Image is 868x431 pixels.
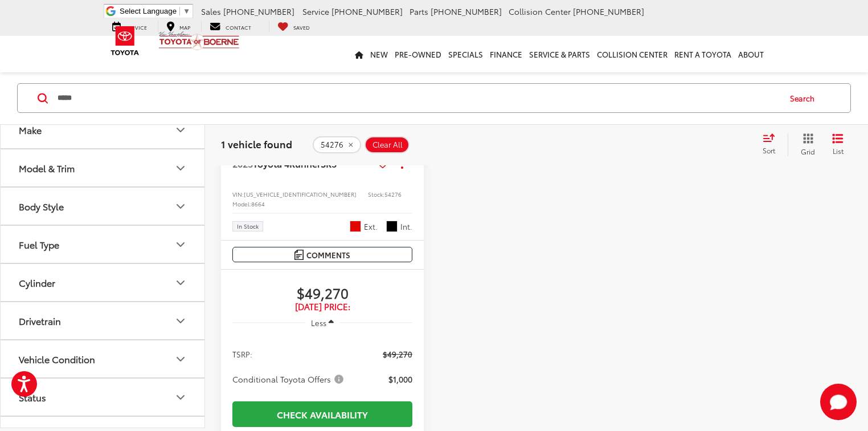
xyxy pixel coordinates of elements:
[383,348,412,360] span: $49,270
[174,238,187,251] div: Fuel Type
[19,125,42,136] div: Make
[232,373,346,385] span: Conditional Toyota Offers
[509,6,571,17] span: Collision Center
[232,348,252,360] span: TSRP:
[431,6,502,17] span: [PHONE_NUMBER]
[232,301,412,312] span: [DATE] Price:
[593,36,671,72] a: Collision Center
[120,7,177,15] span: Select Language
[253,157,321,170] span: Toyota 4Runner
[174,314,187,328] div: Drivetrain
[302,6,329,17] span: Service
[232,200,251,208] span: Model:
[321,140,343,149] span: 54276
[372,140,403,149] span: Clear All
[293,23,310,31] span: Saved
[19,278,55,288] div: Cylinder
[671,36,735,72] a: Rent a Toyota
[1,226,206,263] button: Fuel TypeFuel Type
[56,84,779,112] input: Search by Make, Model, or Keyword
[1,379,206,416] button: StatusStatus
[757,133,788,156] button: Select sort value
[350,221,361,232] span: Supersonic Red
[120,7,190,15] a: Select Language​
[269,21,318,32] a: My Saved Vehicles
[735,36,767,72] a: About
[824,133,852,156] button: List View
[19,163,75,174] div: Model & Trim
[832,145,844,155] span: List
[158,21,199,32] a: Map
[486,36,526,72] a: Finance
[305,312,339,333] button: Less
[386,221,398,232] span: Black Fabric
[820,384,857,420] svg: Start Chat
[104,21,155,32] a: Service
[232,157,253,170] span: 2025
[237,223,259,229] span: In Stock
[1,112,206,149] button: MakeMake
[174,276,187,290] div: Cylinder
[19,354,95,365] div: Vehicle Condition
[232,401,412,427] a: Check Availability
[388,373,412,385] span: $1,000
[232,190,244,198] span: VIN:
[19,239,59,250] div: Fuel Type
[410,6,428,17] span: Parts
[19,392,46,403] div: Status
[526,36,593,72] a: Service & Parts: Opens in a new tab
[1,188,206,225] button: Body StyleBody Style
[232,284,412,301] span: $49,270
[179,7,180,15] span: ​
[351,36,367,72] a: Home
[445,36,486,72] a: Specials
[1,150,206,187] button: Model & TrimModel & Trim
[104,22,146,59] img: Toyota
[251,200,265,208] span: 8664
[221,137,292,151] span: 1 vehicle found
[311,318,326,328] span: Less
[232,247,412,262] button: Comments
[174,352,187,366] div: Vehicle Condition
[294,250,304,259] img: Comments
[158,31,240,51] img: Vic Vaughan Toyota of Boerne
[801,146,815,156] span: Grid
[244,190,357,198] span: [US_VEHICLE_IDENTIFICATION_NUMBER]
[306,250,350,261] span: Comments
[321,157,337,170] span: SR5
[19,201,64,212] div: Body Style
[779,84,831,112] button: Search
[391,36,445,72] a: Pre-Owned
[331,6,403,17] span: [PHONE_NUMBER]
[820,384,857,420] button: Toggle Chat Window
[1,265,206,302] button: CylinderCylinder
[201,6,221,17] span: Sales
[368,190,384,198] span: Stock:
[183,7,190,15] span: ▼
[365,136,410,153] button: Clear All
[174,200,187,213] div: Body Style
[1,303,206,340] button: DrivetrainDrivetrain
[573,6,644,17] span: [PHONE_NUMBER]
[201,21,260,32] a: Contact
[174,161,187,175] div: Model & Trim
[384,190,402,198] span: 54276
[223,6,294,17] span: [PHONE_NUMBER]
[174,123,187,137] div: Make
[364,221,378,232] span: Ext.
[232,373,347,385] button: Conditional Toyota Offers
[788,133,824,156] button: Grid View
[367,36,391,72] a: New
[763,145,775,155] span: Sort
[1,341,206,378] button: Vehicle ConditionVehicle Condition
[313,136,361,153] button: remove 54276
[19,316,61,327] div: Drivetrain
[400,221,412,232] span: Int.
[174,391,187,404] div: Status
